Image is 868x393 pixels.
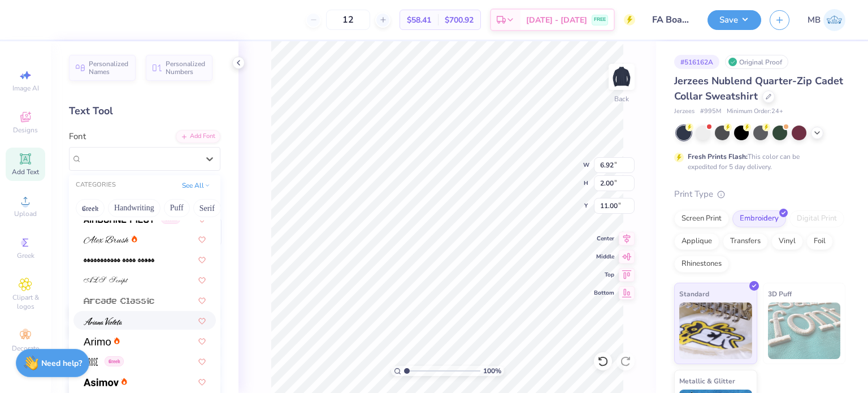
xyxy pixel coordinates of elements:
[176,130,220,143] div: Add Font
[84,297,154,305] img: Arcade Classic
[674,233,719,250] div: Applique
[326,10,370,30] input: – –
[17,251,34,260] span: Greek
[179,180,214,191] button: See All
[69,130,86,143] label: Font
[84,277,128,284] img: ALS Script
[594,271,614,279] span: Top
[14,209,37,218] span: Upload
[610,66,633,88] img: Back
[768,288,792,300] span: 3D Puff
[108,199,160,217] button: Handwriting
[789,210,844,227] div: Digital Print
[166,60,206,76] span: Personalized Numbers
[89,60,129,76] span: Personalized Names
[823,9,845,31] img: Marianne Bagtang
[13,126,38,135] span: Designs
[84,256,154,264] img: AlphaShapes xmas balls
[725,55,788,69] div: Original Proof
[69,103,220,119] div: Text Tool
[164,199,190,217] button: Puff
[76,199,105,217] button: Greek
[674,210,729,227] div: Screen Print
[771,233,803,250] div: Vinyl
[808,9,845,31] a: MB
[445,14,474,26] span: $700.92
[84,317,122,325] img: Ariana Violeta
[76,180,116,190] div: CATEGORIES
[12,84,39,93] span: Image AI
[526,14,587,26] span: [DATE] - [DATE]
[806,233,833,250] div: Foil
[6,293,45,311] span: Clipart & logos
[594,235,614,243] span: Center
[84,358,98,366] img: Arrose
[768,303,841,359] img: 3D Puff
[12,344,39,353] span: Decorate
[708,10,761,30] button: Save
[41,358,82,369] strong: Need help?
[483,366,501,376] span: 100 %
[727,107,783,116] span: Minimum Order: 24 +
[594,289,614,297] span: Bottom
[614,94,629,104] div: Back
[105,356,124,366] span: Greek
[688,152,827,172] div: This color can be expedited for 5 day delivery.
[84,236,129,244] img: Alex Brush
[732,210,786,227] div: Embroidery
[700,107,721,116] span: # 995M
[84,378,119,386] img: Asimov
[644,8,699,31] input: Untitled Design
[674,107,695,116] span: Jerzees
[193,199,221,217] button: Serif
[407,14,431,26] span: $58.41
[674,188,845,201] div: Print Type
[688,152,748,161] strong: Fresh Prints Flash:
[808,14,821,27] span: MB
[674,74,843,103] span: Jerzees Nublend Quarter-Zip Cadet Collar Sweatshirt
[84,338,111,346] img: Arimo
[674,256,729,273] div: Rhinestones
[12,167,39,176] span: Add Text
[723,233,768,250] div: Transfers
[679,375,735,387] span: Metallic & Glitter
[679,303,752,359] img: Standard
[674,55,719,69] div: # 516162A
[594,253,614,261] span: Middle
[594,16,606,24] span: FREE
[679,288,709,300] span: Standard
